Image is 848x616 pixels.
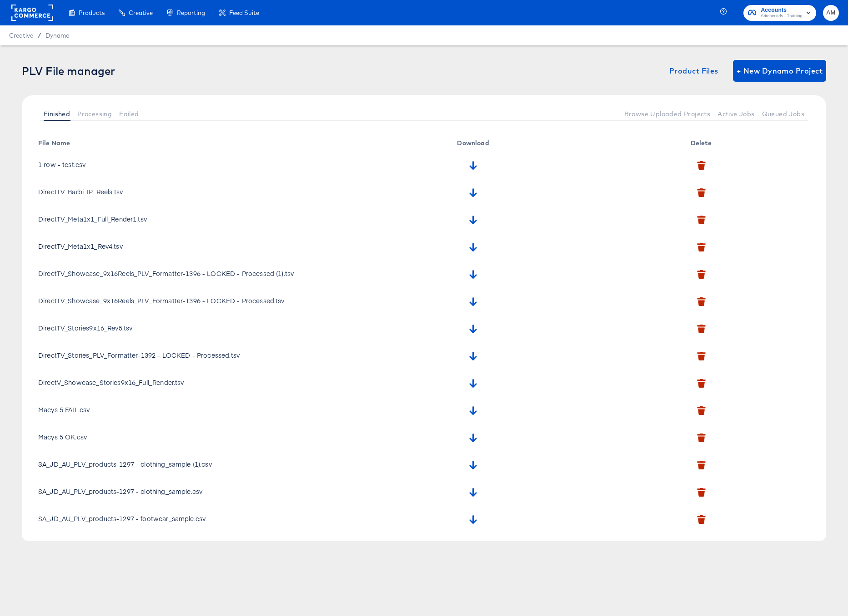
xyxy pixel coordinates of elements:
[761,5,803,15] span: Accounts
[31,314,361,341] td: DirectTV_Stories9x16_Rev5.tsv
[31,423,361,450] td: Macys 5 OK.csv
[31,505,361,532] td: SA_JD_AU_PLV_products-1297 - footwear_sample.csv
[229,9,259,16] span: Feed Suite
[9,32,33,39] span: Creative
[31,205,361,232] td: DirectTV_Meta1x1_Full_Render1.tsv
[31,178,361,205] td: DirectTV_Barbi_IP_Reels.tsv
[31,232,361,260] td: DirectTV_Meta1x1_Rev4.tsv
[718,110,754,118] span: Active Jobs
[733,60,826,82] button: + New Dynamo Project
[31,260,361,287] td: DirectTV_Showcase_9x16Reels_PLV_Formatter-1396 - LOCKED - Processed (1).tsv
[589,132,817,151] th: Delete
[77,110,112,118] span: Processing
[44,110,70,118] span: Finished
[669,64,718,77] span: Product Files
[31,132,361,151] th: File Name
[31,151,361,178] td: 1 row - test.csv
[743,5,816,21] button: AccountsStitcherAds - Training
[31,341,361,369] td: DirectTV_Stories_PLV_Formatter-1392 - LOCKED - Processed.tsv
[79,9,105,16] span: Products
[823,5,839,21] button: AM
[737,64,823,77] span: + New Dynamo Project
[177,9,205,16] span: Reporting
[31,287,361,314] td: DirectTV_Showcase_9x16Reels_PLV_Formatter-1396 - LOCKED - Processed.tsv
[31,396,361,423] td: Macys 5 FAIL.csv
[129,9,153,16] span: Creative
[33,32,45,39] span: /
[31,478,361,505] td: SA_JD_AU_PLV_products-1297 - clothing_sample.csv
[119,110,139,118] span: Failed
[31,450,361,478] td: SA_JD_AU_PLV_products-1297 - clothing_sample (1).csv
[624,110,711,118] span: Browse Uploaded Projects
[827,8,835,18] span: AM
[45,32,70,39] a: Dynamo
[666,60,722,82] button: Product Files
[762,110,804,118] span: Queued Jobs
[22,64,115,77] div: PLV File manager
[31,369,361,396] td: DirectV_Showcase_Stories9x16_Full_Render.tsv
[361,132,589,151] th: Download
[761,13,803,20] span: StitcherAds - Training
